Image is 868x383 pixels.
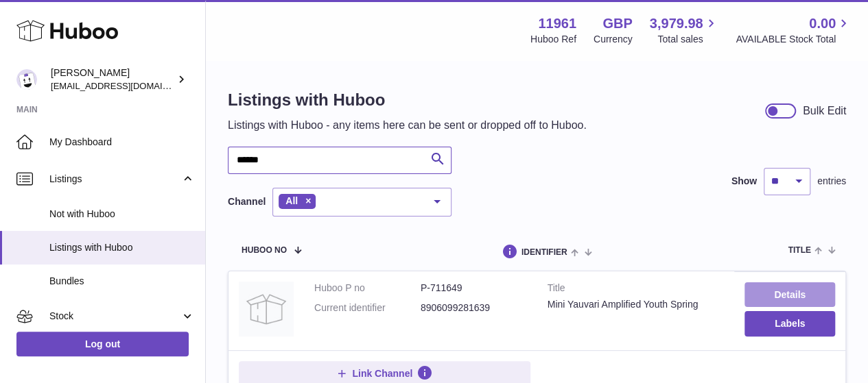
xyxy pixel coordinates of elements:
span: entries [817,175,846,188]
label: Show [731,175,757,188]
span: Link Channel [352,367,412,380]
span: title [788,246,810,255]
a: 0.00 AVAILABLE Stock Total [736,14,852,46]
strong: GBP [602,14,632,33]
span: Not with Huboo [49,208,195,221]
span: Bundles [49,275,195,288]
div: Huboo Ref [530,33,576,46]
span: Listings [49,173,180,186]
dt: Current identifier [314,301,421,314]
a: 3,979.98 Total sales [650,14,719,46]
button: Labels [744,311,835,336]
span: Total sales [657,33,718,46]
span: Listings with Huboo [49,241,195,254]
dd: 8906099281639 [421,301,527,314]
strong: 11961 [538,14,576,33]
span: identifier [521,248,567,257]
div: Bulk Edit [803,103,846,119]
span: 0.00 [809,14,836,33]
span: [EMAIL_ADDRESS][DOMAIN_NAME] [51,80,202,91]
span: Huboo no [242,246,287,255]
dd: P-711649 [421,282,527,295]
img: internalAdmin-11961@internal.huboo.com [16,69,37,90]
span: 3,979.98 [650,14,703,33]
div: Mini Yauvari Amplified Youth Spring [548,298,725,311]
img: Mini Yauvari Amplified Youth Spring [239,282,294,336]
h1: Listings with Huboo [228,89,587,111]
span: My Dashboard [49,136,195,149]
label: Channel [228,195,266,208]
span: AVAILABLE Stock Total [736,33,852,46]
div: Currency [594,33,633,46]
span: All [285,195,298,206]
p: Listings with Huboo - any items here can be sent or dropped off to Huboo. [228,118,587,133]
span: Stock [49,310,180,323]
strong: Title [548,282,725,298]
dt: Huboo P no [314,282,421,295]
a: Details [744,282,835,307]
div: [PERSON_NAME] [51,66,174,92]
a: Log out [16,332,189,356]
